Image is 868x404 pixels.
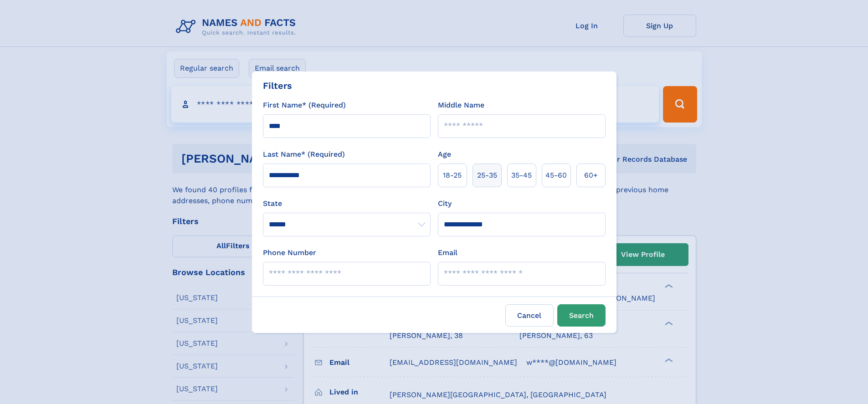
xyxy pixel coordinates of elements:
[438,247,457,258] label: Email
[438,149,451,160] label: Age
[505,304,554,327] label: Cancel
[438,100,484,111] label: Middle Name
[263,149,345,160] label: Last Name* (Required)
[263,198,431,209] label: State
[477,170,497,181] span: 25‑35
[263,247,316,258] label: Phone Number
[438,198,452,209] label: City
[557,304,606,327] button: Search
[511,170,532,181] span: 35‑45
[443,170,462,181] span: 18‑25
[263,100,346,111] label: First Name* (Required)
[584,170,598,181] span: 60+
[545,170,567,181] span: 45‑60
[263,79,292,92] div: Filters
